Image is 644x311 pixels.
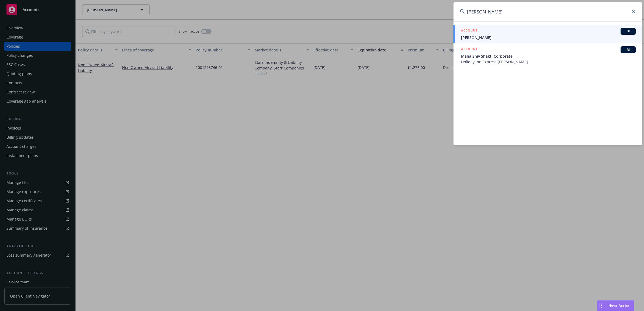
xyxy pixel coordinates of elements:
[461,53,636,59] span: Maha Shiv Shakti Corporate
[453,25,642,43] a: ACCOUNTBI[PERSON_NAME]
[597,300,604,311] div: Drag to move
[453,2,642,21] input: Search...
[453,43,642,68] a: ACCOUNTBIMaha Shiv Shakti CorporateHoliday inn Express [PERSON_NAME]
[461,46,477,53] h5: ACCOUNT
[597,300,634,311] button: Nova Assist
[623,29,633,34] span: BI
[461,28,477,34] h5: ACCOUNT
[461,59,636,65] span: Holiday inn Express [PERSON_NAME]
[461,35,636,40] span: [PERSON_NAME]
[623,47,633,52] span: BI
[608,303,630,308] span: Nova Assist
